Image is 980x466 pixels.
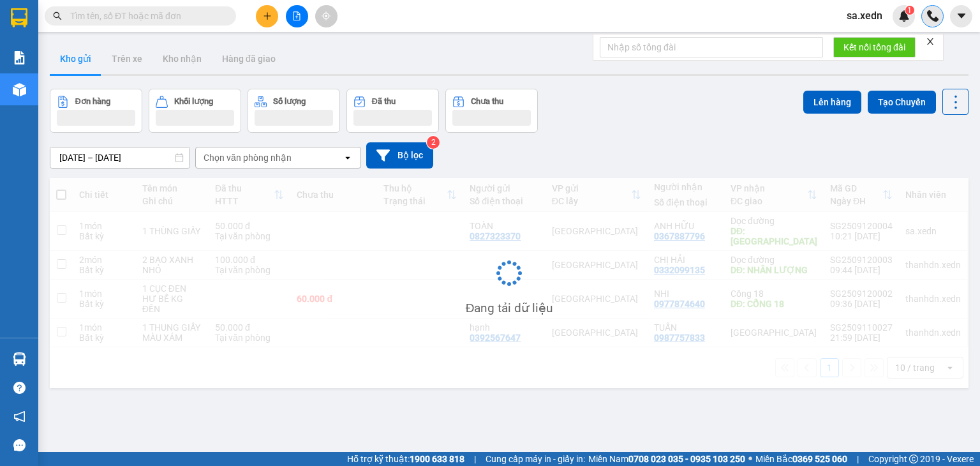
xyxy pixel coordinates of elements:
[600,37,823,57] input: Nhập số tổng đài
[950,5,972,27] button: caret-down
[907,6,912,15] span: 1
[803,91,861,114] button: Lên hàng
[410,454,464,464] strong: 1900 633 818
[372,97,396,106] div: Đã thu
[292,11,301,20] span: file-add
[898,10,910,22] img: icon-new-feature
[13,83,26,96] img: warehouse-icon
[833,37,916,57] button: Kết nối tổng đài
[286,5,308,27] button: file-add
[836,8,893,24] span: sa.xedn
[13,51,26,64] img: solution-icon
[13,410,26,423] span: notification
[628,454,745,464] strong: 0708 023 035 - 0935 103 250
[346,89,439,133] button: Đã thu
[909,455,918,463] span: copyright
[174,97,213,106] div: Khối lượng
[366,142,433,169] button: Bộ lọc
[212,43,286,74] button: Hàng đã giao
[50,147,189,168] input: Select a date range.
[13,352,26,366] img: warehouse-icon
[857,452,859,466] span: |
[748,456,752,462] span: ⚪️
[273,97,306,106] div: Số lượng
[792,454,847,464] strong: 0369 525 060
[927,10,939,22] img: phone-icon
[75,97,110,106] div: Đơn hàng
[445,89,538,133] button: Chưa thu
[13,382,26,394] span: question-circle
[471,97,503,106] div: Chưa thu
[427,136,440,149] sup: 2
[152,43,212,74] button: Kho nhận
[466,299,553,318] div: Đang tải dữ liệu
[956,10,967,22] span: caret-down
[347,452,464,466] span: Hỗ trợ kỹ thuật:
[868,91,936,114] button: Tạo Chuyến
[343,153,353,163] svg: open
[53,11,62,20] span: search
[322,11,330,20] span: aim
[843,40,905,54] span: Kết nối tổng đài
[149,89,241,133] button: Khối lượng
[926,37,935,46] span: close
[101,43,152,74] button: Trên xe
[13,439,26,451] span: message
[204,151,292,164] div: Chọn văn phòng nhận
[70,9,221,23] input: Tìm tên, số ĐT hoặc mã đơn
[315,5,338,27] button: aim
[588,452,745,466] span: Miền Nam
[11,8,27,27] img: logo-vxr
[50,89,142,133] button: Đơn hàng
[248,89,340,133] button: Số lượng
[474,452,476,466] span: |
[755,452,847,466] span: Miền Bắc
[905,6,914,15] sup: 1
[256,5,278,27] button: plus
[263,11,272,20] span: plus
[486,452,585,466] span: Cung cấp máy in - giấy in:
[50,43,101,74] button: Kho gửi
